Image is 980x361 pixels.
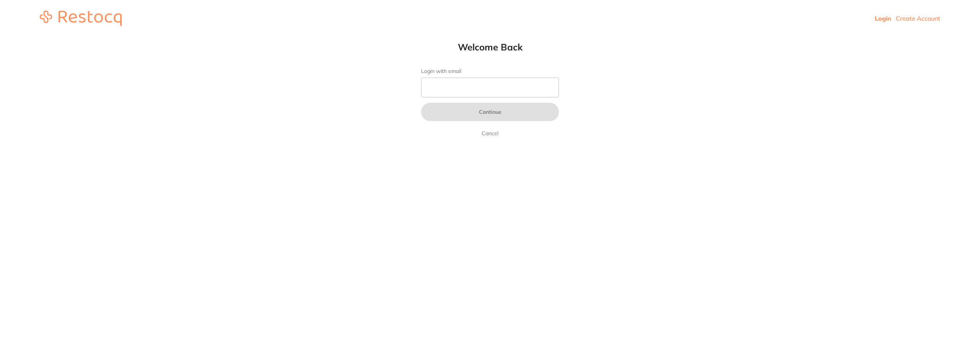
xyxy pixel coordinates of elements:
img: restocq_logo.svg [40,11,122,26]
button: Continue [421,103,559,121]
a: Cancel [480,129,500,138]
a: Create Account [896,15,940,22]
label: Login with email [421,68,559,74]
a: Login [875,15,891,22]
h1: Welcome Back [406,41,574,53]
